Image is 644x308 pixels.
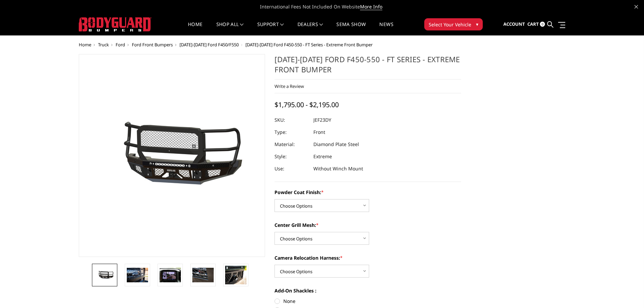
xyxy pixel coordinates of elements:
dt: Material: [275,138,308,150]
img: 2023-2025 Ford F450-550 - FT Series - Extreme Front Bumper [225,266,246,284]
a: Truck [98,42,109,48]
img: 2023-2025 Ford F450-550 - FT Series - Extreme Front Bumper [94,270,115,280]
dt: Style: [275,150,308,163]
a: News [379,22,393,35]
button: Select Your Vehicle [424,18,483,30]
label: None [275,298,461,305]
img: 2023-2025 Ford F450-550 - FT Series - Extreme Front Bumper [192,268,214,282]
label: Camera Relocation Harness: [275,254,461,261]
span: Cart [527,21,539,27]
img: BODYGUARD BUMPERS [79,17,151,31]
label: Powder Coat Finish: [275,189,461,196]
a: Dealers [297,22,323,35]
a: Ford Front Bumpers [132,42,173,48]
dd: Without Winch Mount [313,163,363,175]
span: 0 [540,22,545,27]
span: Account [503,21,525,27]
img: Clear View Camera: Relocate your front camera and keep the functionality completely. [160,268,181,282]
span: $1,795.00 - $2,195.00 [275,100,339,109]
a: Cart 0 [527,15,545,33]
dd: Diamond Plate Steel [313,138,359,150]
dd: Front [313,126,325,138]
a: Home [79,42,91,48]
h1: [DATE]-[DATE] Ford F450-550 - FT Series - Extreme Front Bumper [275,54,461,79]
a: Home [188,22,202,35]
span: [DATE]-[DATE] Ford F450-550 - FT Series - Extreme Front Bumper [245,42,373,48]
a: 2023-2025 Ford F450-550 - FT Series - Extreme Front Bumper [79,54,265,257]
label: Add-On Shackles : [275,287,461,294]
dd: JEF23DY [313,114,331,126]
dt: Type: [275,126,308,138]
span: Select Your Vehicle [429,21,471,28]
a: [DATE]-[DATE] Ford F450/F550 [180,42,239,48]
img: 2023-2025 Ford F450-550 - FT Series - Extreme Front Bumper [127,268,148,282]
a: shop all [216,22,244,35]
a: More Info [360,3,382,10]
span: ▾ [476,21,478,28]
a: Account [503,15,525,33]
dt: SKU: [275,114,308,126]
a: Ford [116,42,125,48]
a: Write a Review [275,83,304,89]
label: Center Grill Mesh: [275,221,461,229]
a: SEMA Show [336,22,366,35]
a: Support [257,22,284,35]
dt: Use: [275,163,308,175]
dd: Extreme [313,150,332,163]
